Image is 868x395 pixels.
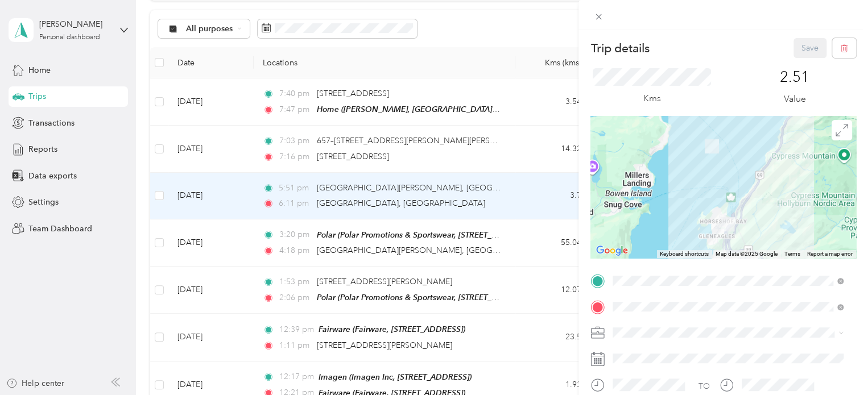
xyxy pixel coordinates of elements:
iframe: Everlance-gr Chat Button Frame [804,331,868,395]
button: Keyboard shortcuts [660,250,709,258]
a: Report a map error [807,251,853,257]
img: Google [593,243,631,258]
a: Open this area in Google Maps (opens a new window) [593,243,631,258]
a: Terms (opens in new tab) [784,251,800,257]
p: Kms [643,92,661,106]
p: Trip details [590,40,649,56]
p: Value [784,92,806,106]
span: Map data ©2025 Google [716,251,778,257]
p: 2.51 [780,68,809,86]
div: TO [698,380,710,392]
